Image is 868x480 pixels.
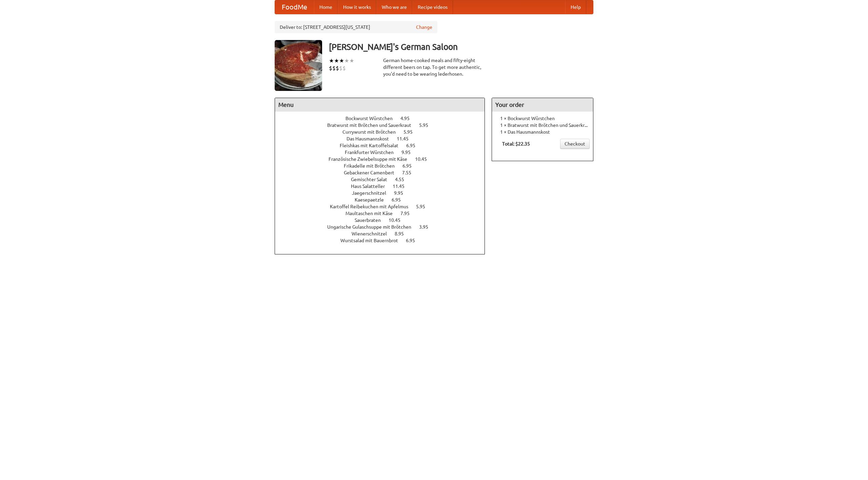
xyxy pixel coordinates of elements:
span: Haus Salatteller [351,184,392,189]
span: Jaegerschnitzel [352,190,393,196]
span: 9.95 [394,190,410,196]
a: Who we are [376,0,412,14]
a: Recipe videos [412,0,453,14]
li: $ [336,64,339,72]
a: Jaegerschnitzel 9.95 [352,190,416,196]
a: Change [416,24,432,31]
li: ★ [339,57,344,64]
span: Wienerschnitzel [352,231,394,236]
a: Sauerbraten 10.45 [355,217,413,223]
span: 5.95 [403,129,419,135]
div: German home-cooked meals and fifty-eight different beers on tap. To get more authentic, you'd nee... [383,57,485,77]
a: Haus Salatteller 11.45 [351,184,417,189]
span: 6.95 [406,238,422,243]
li: $ [329,64,332,72]
a: Französische Zwiebelsuppe mit Käse 10.45 [329,156,439,162]
span: Sauerbraten [355,217,388,223]
span: Bockwurst Würstchen [346,116,399,121]
li: ★ [329,57,334,64]
li: ★ [349,57,354,64]
span: Currywurst mit Brötchen [342,129,402,135]
span: 5.95 [419,122,435,128]
a: Wienerschnitzel 8.95 [352,231,416,236]
span: Kaesepaetzle [355,197,391,203]
li: 1 × Das Hausmannskost [495,129,590,135]
h4: Menu [275,98,485,112]
span: 6.95 [392,197,408,203]
span: 10.45 [389,217,407,223]
li: 1 × Bockwurst Würstchen [495,115,590,122]
span: Kartoffel Reibekuchen mit Apfelmus [330,204,415,209]
span: Ungarische Gulaschsuppe mit Brötchen [327,224,418,230]
li: 1 × Bratwurst mit Brötchen und Sauerkraut [495,122,590,129]
b: Total: $22.35 [502,141,530,147]
span: Maultaschen mit Käse [346,211,399,216]
a: Kartoffel Reibekuchen mit Apfelmus 5.95 [330,204,438,209]
a: FoodMe [275,0,314,14]
span: Fleishkas mit Kartoffelsalat [340,143,405,148]
span: 11.45 [397,136,415,141]
li: ★ [344,57,349,64]
li: $ [332,64,336,72]
span: 11.45 [393,184,411,189]
a: Wurstsalad mit Bauernbrot 6.95 [340,238,428,243]
a: Gemischter Salat 4.55 [351,177,417,182]
span: 3.95 [419,224,435,230]
span: 7.55 [402,170,418,175]
a: Das Hausmannskost 11.45 [347,136,421,141]
img: angular.jpg [275,40,322,91]
a: Gebackener Camenbert 7.55 [344,170,424,175]
a: Frikadelle mit Brötchen 6.95 [344,163,424,169]
span: 7.95 [400,211,416,216]
a: Help [565,0,586,14]
h3: [PERSON_NAME]'s German Saloon [329,40,593,54]
li: ★ [334,57,339,64]
a: Bratwurst mit Brötchen und Sauerkraut 5.95 [327,122,441,128]
div: Deliver to: [STREET_ADDRESS][US_STATE] [275,21,437,33]
span: 10.45 [415,156,434,162]
span: Bratwurst mit Brötchen und Sauerkraut [327,122,418,128]
a: Ungarische Gulaschsuppe mit Brötchen 3.95 [327,224,441,230]
span: Das Hausmannskost [347,136,396,141]
span: 4.95 [400,116,416,121]
span: 9.95 [401,150,417,155]
span: Französische Zwiebelsuppe mit Käse [329,156,414,162]
span: 8.95 [395,231,411,236]
span: Gebackener Camenbert [344,170,401,175]
span: 6.95 [406,143,422,148]
span: Frikadelle mit Brötchen [344,163,401,169]
span: 5.95 [416,204,432,209]
a: Kaesepaetzle 6.95 [355,197,413,203]
span: Wurstsalad mit Bauernbrot [340,238,405,243]
a: How it works [338,0,376,14]
a: Maultaschen mit Käse 7.95 [346,211,422,216]
li: $ [339,64,342,72]
a: Checkout [560,139,590,149]
h4: Your order [492,98,593,112]
a: Currywurst mit Brötchen 5.95 [342,129,425,135]
li: $ [342,64,346,72]
span: 4.55 [395,177,411,182]
a: Frankfurter Würstchen 9.95 [345,150,423,155]
span: Frankfurter Würstchen [345,150,400,155]
a: Bockwurst Würstchen 4.95 [346,116,422,121]
span: 6.95 [402,163,418,169]
a: Fleishkas mit Kartoffelsalat 6.95 [340,143,428,148]
span: Gemischter Salat [351,177,394,182]
a: Home [314,0,338,14]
